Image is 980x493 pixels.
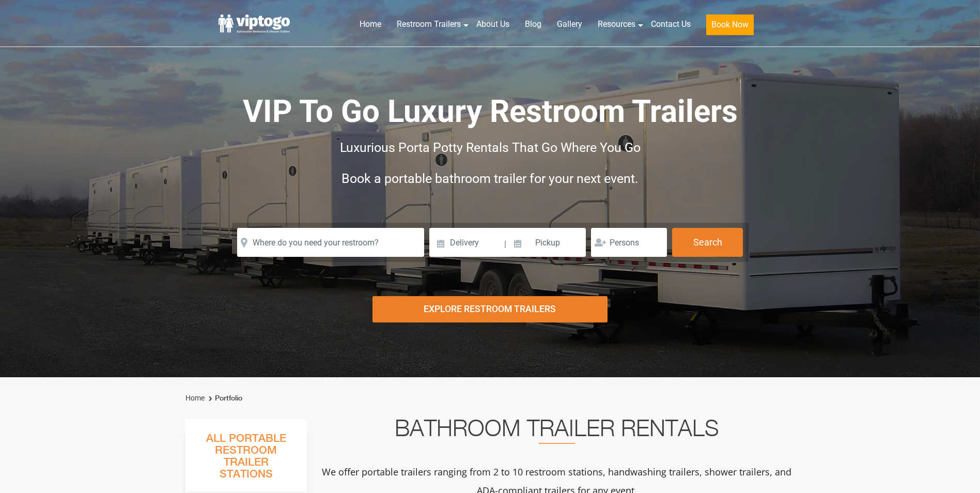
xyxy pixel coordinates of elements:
[706,14,754,35] button: Book Now
[352,13,389,36] a: Home
[185,394,205,402] a: Home
[185,429,307,491] h3: All Portable Restroom Trailer Stations
[372,296,608,322] div: Explore Restroom Trailers
[504,228,506,261] span: |
[389,13,469,36] a: Restroom Trailers
[341,171,639,186] span: Book a portable bathroom trailer for your next event.
[469,13,517,36] a: About Us
[672,228,743,257] button: Search
[698,13,761,41] a: Book Now
[590,13,643,36] a: Resources
[243,93,738,130] span: VIP To Go Luxury Restroom Trailers
[517,13,549,36] a: Blog
[508,228,586,257] input: Pickup
[429,228,503,257] input: Delivery
[206,392,242,405] li: Portfolio
[591,228,667,257] input: Persons
[643,13,698,36] a: Contact Us
[549,13,590,36] a: Gallery
[321,419,793,444] h2: Bathroom Trailer Rentals
[340,140,641,155] span: Luxurious Porta Potty Rentals That Go Where You Go
[237,228,424,257] input: Where do you need your restroom?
